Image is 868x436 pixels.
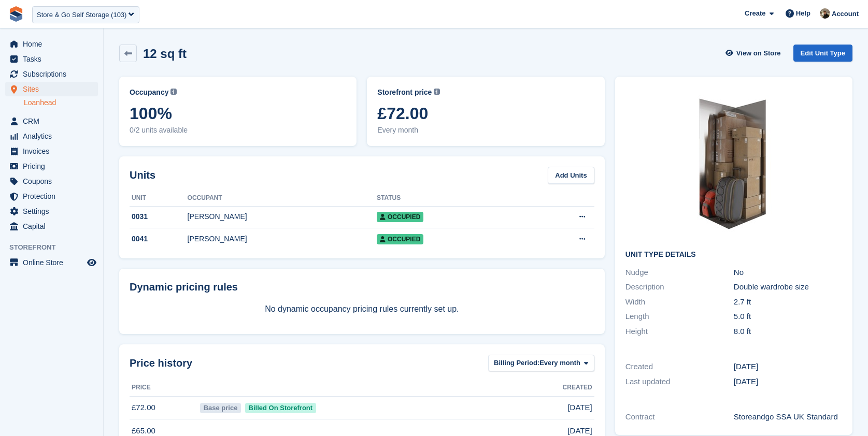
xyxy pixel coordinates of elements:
[734,267,842,279] div: No
[5,67,98,81] a: menu
[130,396,198,419] td: £72.00
[734,296,842,308] div: 2.7 ft
[130,234,188,244] div: 0041
[23,82,85,96] span: Sites
[200,403,241,413] span: Base price
[625,411,734,423] div: Contract
[832,9,859,19] span: Account
[130,211,188,222] div: 0031
[23,144,85,158] span: Invoices
[130,87,168,98] span: Occupancy
[5,52,98,66] a: menu
[5,144,98,158] a: menu
[377,212,423,222] span: Occupied
[745,8,765,19] span: Create
[143,47,187,61] h2: 12 sq ft
[736,48,781,59] span: View on Store
[8,6,24,22] img: stora-icon-8386f47178a22dfd0bd8f6a31ec36ba5ce8667c1dd55bd0f319d3a0aa187defe.svg
[130,190,188,207] th: Unit
[5,219,98,234] a: menu
[23,219,85,234] span: Capital
[188,211,377,222] div: [PERSON_NAME]
[5,189,98,204] a: menu
[734,326,842,338] div: 8.0 ft
[734,281,842,293] div: Double wardrobe size
[23,204,85,219] span: Settings
[734,361,842,373] div: [DATE]
[625,361,734,373] div: Created
[377,87,432,98] span: Storefront price
[563,383,592,392] span: Created
[734,411,842,423] div: Storeandgo SSA UK Standard
[625,251,842,259] h2: Unit Type details
[656,87,812,242] img: Locker%20Large%20-%20Plain.jpg
[796,8,810,19] span: Help
[130,303,594,315] p: No dynamic occupancy pricing rules currently set up.
[23,114,85,128] span: CRM
[5,82,98,96] a: menu
[23,37,85,51] span: Home
[130,104,346,123] span: 100%
[245,403,316,413] span: Billed On Storefront
[488,355,594,372] button: Billing Period: Every month
[130,167,155,183] h2: Units
[188,234,377,244] div: [PERSON_NAME]
[567,402,592,414] span: [DATE]
[625,281,734,293] div: Description
[539,358,580,368] span: Every month
[23,189,85,204] span: Protection
[5,204,98,219] a: menu
[377,190,525,207] th: Status
[820,8,830,19] img: Oliver Bruce
[23,255,85,270] span: Online Store
[377,125,594,136] span: Every month
[5,159,98,173] a: menu
[23,159,85,173] span: Pricing
[130,355,192,371] span: Price history
[5,255,98,270] a: menu
[5,174,98,188] a: menu
[625,326,734,338] div: Height
[377,234,423,244] span: Occupied
[5,129,98,143] a: menu
[548,167,594,184] a: Add Units
[625,267,734,279] div: Nudge
[734,376,842,388] div: [DATE]
[9,242,103,253] span: Storefront
[130,125,346,136] span: 0/2 units available
[37,10,126,20] div: Store & Go Self Storage (103)
[188,190,377,207] th: Occupant
[23,174,85,188] span: Coupons
[5,37,98,51] a: menu
[793,45,852,62] a: Edit Unit Type
[5,114,98,128] a: menu
[86,256,98,269] a: Preview store
[170,89,177,95] img: icon-info-grey-7440780725fd019a000dd9b08b2336e03edf1995a4989e88bcd33f0948082b44.svg
[625,376,734,388] div: Last updated
[130,279,594,295] div: Dynamic pricing rules
[23,67,85,81] span: Subscriptions
[734,311,842,323] div: 5.0 ft
[23,52,85,66] span: Tasks
[130,380,198,396] th: Price
[724,45,785,62] a: View on Store
[625,296,734,308] div: Width
[494,358,539,368] span: Billing Period:
[24,98,98,108] a: Loanhead
[625,311,734,323] div: Length
[434,89,440,95] img: icon-info-grey-7440780725fd019a000dd9b08b2336e03edf1995a4989e88bcd33f0948082b44.svg
[23,129,85,143] span: Analytics
[377,104,594,123] span: £72.00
